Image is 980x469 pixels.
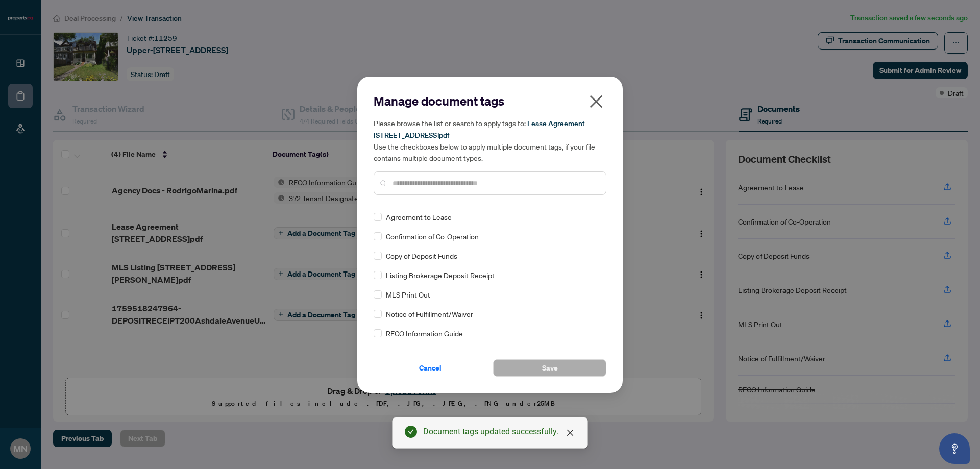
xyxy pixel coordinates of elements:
[386,269,495,281] span: Listing Brokerage Deposit Receipt
[374,93,606,109] h2: Manage document tags
[374,359,487,377] button: Cancel
[386,308,473,319] span: Notice of Fulfillment/Waiver
[386,231,479,242] span: Confirmation of Co-Operation
[405,426,417,438] span: check-circle
[423,426,575,438] div: Document tags updated successfully.
[939,433,970,464] button: Open asap
[386,211,452,223] span: Agreement to Lease
[419,360,442,376] span: Cancel
[386,289,430,300] span: MLS Print Out
[374,119,585,140] span: Lease Agreement [STREET_ADDRESS]pdf
[566,429,574,437] span: close
[588,93,604,110] span: close
[565,427,576,438] a: Close
[374,117,606,163] h5: Please browse the list or search to apply tags to: Use the checkboxes below to apply multiple doc...
[493,359,606,377] button: Save
[386,250,457,261] span: Copy of Deposit Funds
[386,328,463,339] span: RECO Information Guide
